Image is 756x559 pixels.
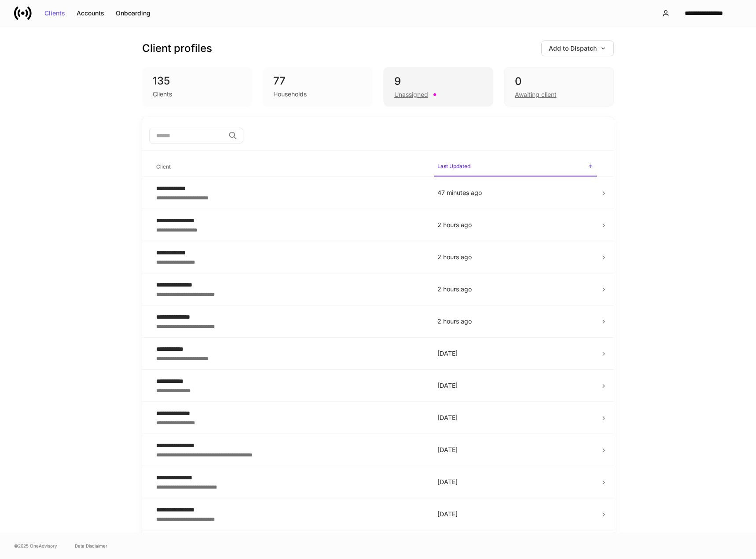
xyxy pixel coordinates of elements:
[383,67,493,107] div: 9Unassigned
[437,285,593,294] p: 2 hours ago
[437,413,593,422] p: [DATE]
[39,6,71,20] button: Clients
[273,74,362,88] div: 77
[394,74,482,88] div: 9
[116,10,150,16] div: Onboarding
[71,6,110,20] button: Accounts
[515,90,557,99] div: Awaiting client
[142,41,212,55] h3: Client profiles
[44,10,65,16] div: Clients
[437,349,593,358] p: [DATE]
[110,6,156,20] button: Onboarding
[273,90,307,99] div: Households
[75,542,107,549] a: Data Disclaimer
[437,221,593,229] p: 2 hours ago
[77,10,104,16] div: Accounts
[437,253,593,261] p: 2 hours ago
[153,158,427,176] span: Client
[437,478,593,486] p: [DATE]
[437,188,593,197] p: 47 minutes ago
[541,40,614,56] button: Add to Dispatch
[437,317,593,326] p: 2 hours ago
[153,74,242,88] div: 135
[549,45,606,51] div: Add to Dispatch
[156,162,171,171] h6: Client
[394,90,428,99] div: Unassigned
[437,162,470,170] h6: Last Updated
[14,542,57,549] span: © 2025 OneAdvisory
[504,67,614,107] div: 0Awaiting client
[437,445,593,454] p: [DATE]
[153,90,172,99] div: Clients
[437,381,593,390] p: [DATE]
[434,158,597,177] span: Last Updated
[437,510,593,519] p: [DATE]
[515,74,603,88] div: 0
